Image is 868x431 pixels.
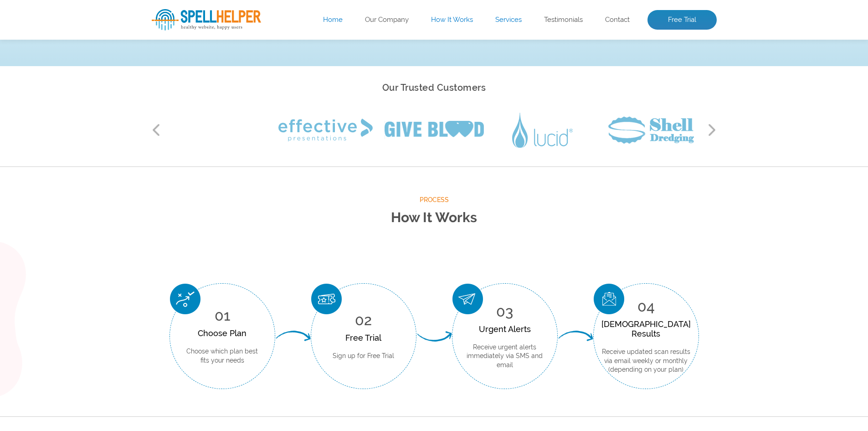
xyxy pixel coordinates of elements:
[311,284,342,314] img: Free Trial
[466,343,544,370] p: Receive urgent alerts immediately via SMS and email
[152,194,717,206] span: Process
[385,121,484,139] img: Give Blood
[493,53,675,61] img: Free Webiste Analysis
[355,312,372,328] span: 02
[152,148,233,171] button: Scan Website
[152,80,717,96] h2: Our Trusted Customers
[601,319,691,338] div: [DEMOGRAPHIC_DATA] Results
[323,16,343,25] a: Home
[708,123,717,137] button: Next
[215,307,230,324] span: 01
[495,16,522,25] a: Services
[184,347,261,365] p: Choose which plan best fits your needs
[637,298,655,315] span: 04
[333,333,394,343] div: Free Trial
[170,284,200,314] img: Choose Plan
[152,206,717,230] h2: How It Works
[152,37,209,69] span: Free
[431,16,473,25] a: How It Works
[452,284,483,314] img: Urgent Alerts
[152,114,402,139] input: Enter Your URL
[512,113,573,148] img: Lucid
[594,284,624,314] img: Scan Result
[608,116,694,144] img: Shell Dredging
[365,16,409,25] a: Our Company
[278,119,373,141] img: Effective
[152,123,161,137] button: Previous
[152,9,261,31] img: SpellHelper
[333,352,394,361] p: Sign up for Free Trial
[466,324,544,334] div: Urgent Alerts
[601,348,691,374] p: Receive updated scan results via email weekly or monthly (depending on your plan)
[605,16,630,25] a: Contact
[491,30,717,185] img: Free Webiste Analysis
[544,16,583,25] a: Testimonials
[184,328,261,338] div: Choose Plan
[152,37,477,69] h1: Website Analysis
[496,303,513,320] span: 03
[647,10,717,30] a: Free Trial
[152,78,477,107] p: Enter your website’s URL to see spelling mistakes, broken links and more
